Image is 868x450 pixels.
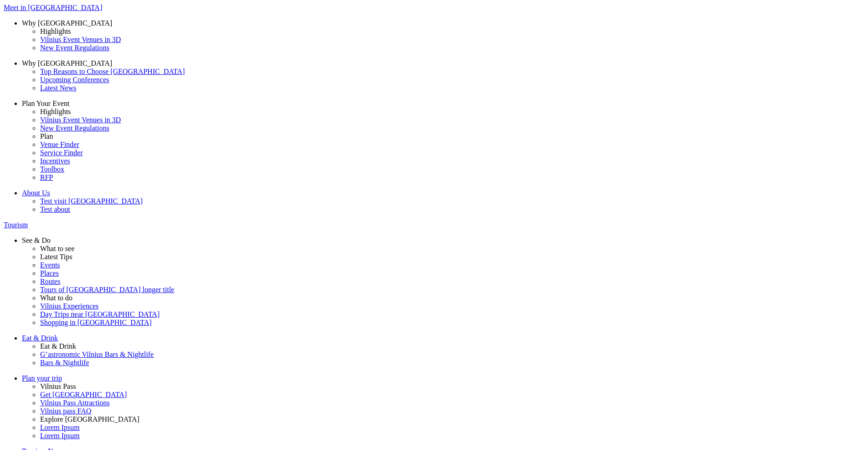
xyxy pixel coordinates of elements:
span: Meet in [GEOGRAPHIC_DATA] [4,4,102,11]
span: Bars & Nightlife [40,359,89,366]
span: Shopping in [GEOGRAPHIC_DATA] [40,319,152,326]
span: Latest Tips [40,253,72,261]
a: Vilnius pass FAQ [40,407,864,415]
span: Highlights [40,108,71,115]
a: Shopping in [GEOGRAPHIC_DATA] [40,319,864,327]
span: Eat & Drink [40,342,76,350]
span: Vilnius Event Venues in 3D [40,116,121,124]
span: Vilnius Pass [40,382,76,390]
a: Top Reasons to Choose [GEOGRAPHIC_DATA] [40,68,864,76]
span: Vilnius Event Venues in 3D [40,36,121,43]
a: Service Finder [40,149,864,157]
span: G’astronomic Vilnius Bars & Nightlife [40,351,154,358]
a: Lorem Ipsum [40,432,864,440]
span: Plan Your Event [22,99,69,107]
span: New Event Regulations [40,124,109,132]
a: Incentives [40,157,864,165]
span: About Us [22,189,50,197]
span: Why [GEOGRAPHIC_DATA] [22,19,112,27]
span: Routes [40,277,60,285]
span: Explore [GEOGRAPHIC_DATA] [40,415,139,423]
span: What to see [40,245,75,252]
span: Get [GEOGRAPHIC_DATA] [40,391,127,398]
span: Vilnius pass FAQ [40,407,92,415]
a: About Us [22,189,864,197]
a: Venue Finder [40,141,864,149]
span: Plan your trip [22,374,62,382]
a: Day Trips near [GEOGRAPHIC_DATA] [40,310,864,319]
a: Tours of [GEOGRAPHIC_DATA] longer title [40,286,864,294]
span: New Event Regulations [40,44,109,52]
a: Latest News [40,84,864,92]
a: Test visit [GEOGRAPHIC_DATA] [40,197,864,205]
span: Lorem Ipsum [40,424,80,431]
a: Tourism [4,221,864,229]
a: Get [GEOGRAPHIC_DATA] [40,391,864,399]
span: Lorem Ipsum [40,432,80,440]
span: Plan [40,132,53,140]
span: Eat & Drink [22,334,58,342]
span: Service Finder [40,149,83,157]
a: Vilnius Pass Attractions [40,399,864,407]
span: Why [GEOGRAPHIC_DATA] [22,59,112,67]
a: Eat & Drink [22,334,864,342]
span: RFP [40,173,53,181]
a: Plan your trip [22,374,864,382]
span: Toolbox [40,165,64,173]
a: New Event Regulations [40,44,864,52]
a: G’astronomic Vilnius Bars & Nightlife [40,351,864,359]
span: What to do [40,294,72,302]
a: Meet in [GEOGRAPHIC_DATA] [4,4,864,12]
a: Routes [40,277,864,286]
span: Venue Finder [40,141,79,148]
a: Vilnius Event Venues in 3D [40,116,864,124]
a: Upcoming Conferences [40,76,864,84]
span: Places [40,269,59,277]
span: Events [40,261,60,269]
span: Day Trips near [GEOGRAPHIC_DATA] [40,310,159,318]
span: Vilnius Experiences [40,302,98,310]
a: RFP [40,173,864,182]
span: See & Do [22,236,51,244]
span: Tours of [GEOGRAPHIC_DATA] longer title [40,286,174,293]
a: Lorem Ipsum [40,424,864,432]
a: Vilnius Event Venues in 3D [40,36,864,44]
span: Highlights [40,27,71,35]
a: Events [40,261,864,269]
span: Tourism [4,221,28,229]
a: Bars & Nightlife [40,359,864,367]
a: Places [40,269,864,277]
a: Test about [40,205,864,214]
a: Toolbox [40,165,864,173]
span: Incentives [40,157,70,165]
a: Vilnius Experiences [40,302,864,310]
a: New Event Regulations [40,124,864,132]
span: Vilnius Pass Attractions [40,399,110,407]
